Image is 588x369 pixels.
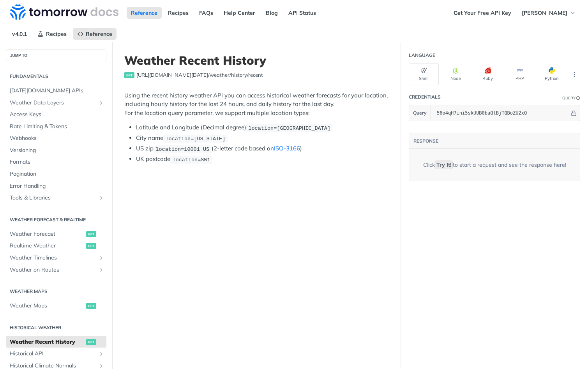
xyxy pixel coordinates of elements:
a: Weather Mapsget [6,300,106,312]
a: Versioning [6,145,106,156]
span: Tools & Libraries [10,194,96,202]
a: Realtime Weatherget [6,240,106,252]
li: UK postcode [136,155,389,164]
span: get [86,303,96,309]
span: Versioning [10,147,104,154]
button: Show subpages for Historical API [98,351,104,357]
h2: Historical Weather [6,324,106,331]
span: Webhooks [10,134,104,142]
a: Reference [73,28,117,40]
p: Using the recent history weather API you can access historical weather forecasts for your locatio... [124,91,389,118]
button: Node [441,63,471,85]
a: Rate Limiting & Tokens [6,121,106,132]
code: location=SW1 [170,156,212,164]
a: Weather Recent Historyget [6,336,106,348]
button: Show subpages for Weather on Routes [98,267,104,273]
span: Error Handling [10,182,104,190]
span: Formats [10,158,104,166]
a: Webhooks [6,132,106,144]
a: Formats [6,156,106,168]
a: Error Handling [6,180,106,192]
button: Show subpages for Weather Data Layers [98,100,104,106]
span: Access Keys [10,111,104,118]
a: Weather on RoutesShow subpages for Weather on Routes [6,264,106,276]
button: Ruby [473,63,503,85]
a: Recipes [33,28,71,40]
code: location=[US_STATE] [163,135,228,143]
a: API Status [284,7,320,19]
span: Weather Data Layers [10,99,96,107]
button: PHP [505,63,535,85]
span: Pagination [10,170,104,178]
span: Weather Timelines [10,254,96,262]
li: City name [136,134,389,143]
h2: Weather Forecast & realtime [6,216,106,223]
button: Shell [409,63,439,85]
a: Tools & LibrariesShow subpages for Tools & Libraries [6,192,106,204]
button: Hide [570,109,578,117]
a: Weather TimelinesShow subpages for Weather Timelines [6,252,106,264]
button: Show subpages for Weather Timelines [98,255,104,261]
span: Recipes [46,30,67,37]
span: Weather Forecast [10,230,84,238]
a: Recipes [164,7,193,19]
span: Rate Limiting & Tokens [10,123,104,131]
input: apikey [433,105,570,121]
button: Python [537,63,567,85]
span: get [124,72,134,78]
span: v4.0.1 [8,28,31,40]
span: https://api.tomorrow.io/v4/weather/history/recent [136,71,263,79]
img: Tomorrow.io Weather API Docs [10,4,118,20]
li: Latitude and Longitude (Decimal degree) [136,123,389,132]
button: Query [409,105,431,121]
i: Information [576,96,580,100]
a: Historical APIShow subpages for Historical API [6,348,106,360]
span: Weather on Routes [10,266,96,274]
button: [PERSON_NAME] [517,7,580,19]
a: Pagination [6,168,106,180]
a: Weather Forecastget [6,228,106,240]
svg: More ellipsis [571,71,578,78]
button: JUMP TO [6,49,106,61]
code: location=10001 US [154,145,212,153]
a: Reference [127,7,162,19]
div: QueryInformation [562,95,580,101]
div: Credentials [409,94,441,101]
span: [DATE][DOMAIN_NAME] APIs [10,87,104,95]
li: US zip (2-letter code based on ) [136,144,389,153]
a: Help Center [219,7,260,19]
a: Blog [261,7,282,19]
a: FAQs [195,7,217,19]
span: get [86,243,96,249]
div: Query [562,95,576,101]
div: Click to start a request and see the response here! [423,161,566,169]
h2: Fundamentals [6,73,106,80]
h1: Weather Recent History [124,53,389,67]
button: RESPONSE [413,137,439,145]
button: Show subpages for Historical Climate Normals [98,363,104,369]
a: ISO-3166 [274,145,300,152]
span: get [86,339,96,345]
span: Weather Recent History [10,338,84,346]
h2: Weather Maps [6,288,106,295]
span: Weather Maps [10,302,84,310]
button: Show subpages for Tools & Libraries [98,195,104,201]
a: Access Keys [6,109,106,120]
code: location=[GEOGRAPHIC_DATA] [246,124,332,132]
div: Language [409,52,435,59]
span: Reference [86,30,112,37]
span: get [86,231,96,237]
span: Historical API [10,350,96,358]
span: Query [413,109,427,117]
code: Try It! [435,161,453,169]
a: Weather Data LayersShow subpages for Weather Data Layers [6,97,106,109]
a: [DATE][DOMAIN_NAME] APIs [6,85,106,97]
button: More Languages [569,69,580,80]
a: Get Your Free API Key [449,7,516,19]
span: Realtime Weather [10,242,84,250]
span: [PERSON_NAME] [522,9,567,16]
